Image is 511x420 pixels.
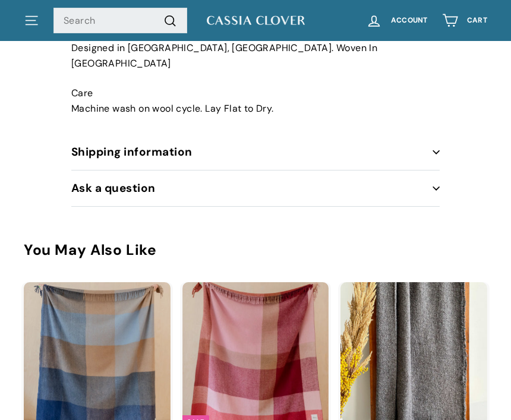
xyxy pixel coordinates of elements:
[71,134,440,170] button: Shipping information
[391,17,428,24] span: Account
[53,8,187,34] input: Search
[467,17,487,24] span: Cart
[359,3,435,38] a: Account
[435,3,494,38] a: Cart
[71,170,440,207] button: Ask a question
[24,242,487,258] div: You May Also Like
[71,86,440,116] p: Care Machine wash on wool cycle. Lay Flat to Dry.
